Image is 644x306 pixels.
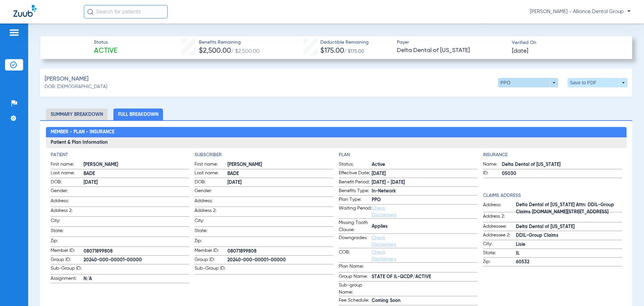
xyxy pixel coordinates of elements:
span: Applies [372,223,478,230]
span: [DATE] - [DATE] [372,179,478,186]
span: City: [483,241,516,249]
span: Payer [397,39,506,46]
span: 08071899808 [84,248,190,255]
span: Downgrades: [339,234,372,248]
span: Plan Type: [339,196,372,204]
span: Gender: [51,187,84,196]
span: Plan Name: [339,263,372,272]
span: Addressee 2: [483,232,516,240]
span: 08071899808 [227,248,333,255]
span: Assignment: [51,275,84,283]
h4: Plan [339,151,478,159]
span: Zip: [195,237,227,247]
span: 60532 [516,259,622,266]
span: Zip: [483,258,516,266]
h4: Insurance [483,151,622,159]
span: Address 2: [483,213,516,222]
span: City: [195,217,227,226]
span: Benefits Remaining [199,39,260,46]
span: $175.00 [320,47,344,54]
span: PPO [372,196,478,204]
img: Zuub Logo [13,5,37,17]
span: $2,500.00 [199,47,231,54]
span: [PERSON_NAME] [84,161,190,168]
span: City: [51,217,84,226]
li: Full Breakdown [113,108,163,120]
span: / $2,500.00 [231,49,260,54]
a: Check Disclaimers [372,206,396,217]
span: State: [483,250,516,258]
span: Address: [483,202,516,212]
span: [DATE] [84,179,190,186]
span: Active [372,161,478,168]
span: [DATE] [227,179,333,186]
a: Check Disclaimers [372,235,396,247]
span: Delta Dental of [US_STATE] Attn: DDIL-Group Claims [DOMAIN_NAME][STREET_ADDRESS] [516,205,622,212]
a: Check Disclaimers [372,250,396,261]
span: Address 2: [195,207,227,216]
span: Benefits Type: [339,187,372,195]
span: DOB: [195,179,227,187]
span: Sub-Group ID: [51,265,84,274]
span: Name: [483,161,502,169]
span: Address 2: [51,207,84,216]
img: hamburger-icon [9,29,19,37]
button: Save to PDF [568,78,628,87]
span: Group ID: [51,256,84,264]
h4: Claims Address [483,192,622,199]
span: [PERSON_NAME] - Alliance Dental Group [530,8,631,15]
span: Sub-Group ID: [195,265,227,274]
span: IL [516,250,622,257]
span: Coming Soon [372,297,478,304]
span: [DATE] [512,47,528,55]
span: COB: [339,249,372,262]
span: Delta Dental of [US_STATE] [397,46,506,55]
span: Lisle [516,241,622,248]
span: BADE [84,170,190,177]
span: Zip: [51,237,84,247]
span: Deductible Remaining [320,39,369,46]
span: Status [94,39,117,46]
span: Sub-group Name: [339,282,372,296]
span: Gender: [195,187,227,196]
span: Last name: [51,170,84,178]
span: Effective Date: [339,170,372,178]
span: [PERSON_NAME] [45,75,89,83]
span: Benefit Period: [339,179,372,187]
span: Delta Dental of [US_STATE] [502,161,622,168]
span: In-Network [372,188,478,195]
h4: Patient [51,151,190,159]
span: Member ID: [51,247,84,255]
h4: Subscriber [195,151,333,159]
span: Address: [51,198,84,207]
span: DDIL-Group Claims [516,232,622,239]
h2: Member - Plan - Insurance [46,127,627,138]
span: Address: [195,198,227,207]
span: Missing Tooth Clause: [339,219,372,233]
span: 20240-000-00001-00000 [227,257,333,264]
button: PPO [498,78,558,87]
span: Group Name: [339,273,372,281]
span: Waiting Period: [339,205,372,218]
span: First name: [51,161,84,169]
h3: Patient & Plan Information [46,137,627,148]
span: Member ID: [195,247,227,255]
span: 20240-000-00001-00000 [84,257,190,264]
span: Last name: [195,170,227,178]
span: [PERSON_NAME] [227,161,333,168]
span: BADE [227,170,333,177]
span: Verified On [512,39,621,46]
span: Addressee: [483,223,516,231]
span: N/A [84,275,190,282]
span: / $175.00 [344,49,364,54]
span: [DATE] [372,170,478,177]
li: Summary Breakdown [46,108,108,120]
span: Group ID: [195,256,227,264]
input: Search for patients [84,5,168,18]
span: Delta Dental of [US_STATE] [516,223,622,230]
span: DOB: [DEMOGRAPHIC_DATA] [45,83,107,90]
